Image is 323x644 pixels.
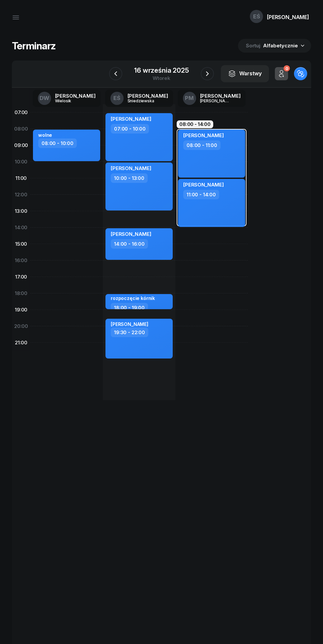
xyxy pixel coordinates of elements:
[12,154,30,170] div: 10:00
[12,137,30,154] div: 09:00
[283,65,290,72] div: 0
[55,93,96,98] div: [PERSON_NAME]
[238,39,311,53] button: Sortuj Alfabetycznie
[183,140,220,150] div: 08:00 - 11:00
[111,239,148,249] div: 14:00 - 16:00
[221,65,269,82] button: Warstwy
[111,165,151,171] span: [PERSON_NAME]
[111,231,151,237] span: [PERSON_NAME]
[12,170,30,186] div: 11:00
[267,14,309,20] div: [PERSON_NAME]
[12,318,30,334] div: 20:00
[33,90,101,107] a: DW[PERSON_NAME]Wielosik
[183,132,224,138] span: [PERSON_NAME]
[185,95,194,101] span: PM
[38,132,52,138] div: wolne
[134,76,189,81] div: wtorek
[55,99,87,103] div: Wielosik
[12,236,30,252] div: 15:00
[12,121,30,137] div: 08:00
[12,104,30,121] div: 07:00
[111,173,148,183] div: 10:00 - 13:00
[111,124,149,134] div: 07:00 - 10:00
[113,95,120,101] span: EŚ
[183,190,219,199] div: 11:00 - 14:00
[12,40,56,52] h1: Terminarz
[263,42,298,49] span: Alfabetycznie
[12,269,30,285] div: 17:00
[111,328,148,337] div: 19:30 - 22:00
[200,99,232,103] div: [PERSON_NAME]
[178,90,246,107] a: PM[PERSON_NAME][PERSON_NAME]
[38,138,77,148] div: 08:00 - 10:00
[12,203,30,219] div: 13:00
[246,41,262,50] span: Sortuj
[40,95,49,101] span: DW
[128,93,168,98] div: [PERSON_NAME]
[12,302,30,318] div: 19:00
[105,90,173,107] a: EŚ[PERSON_NAME]Śniedziewska
[12,186,30,203] div: 12:00
[12,334,30,351] div: 21:00
[12,285,30,302] div: 18:00
[111,295,155,301] div: rozpoczęcie kórnik
[228,69,262,78] div: Warstwy
[12,252,30,269] div: 16:00
[111,321,148,327] div: [PERSON_NAME]
[111,116,151,122] span: [PERSON_NAME]
[253,14,260,19] span: EŚ
[12,219,30,236] div: 14:00
[183,182,224,188] span: [PERSON_NAME]
[275,67,288,80] button: 0
[111,303,148,312] div: 18:00 - 19:00
[128,99,159,103] div: Śniedziewska
[134,67,189,74] div: 16 września 2025
[200,93,241,98] div: [PERSON_NAME]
